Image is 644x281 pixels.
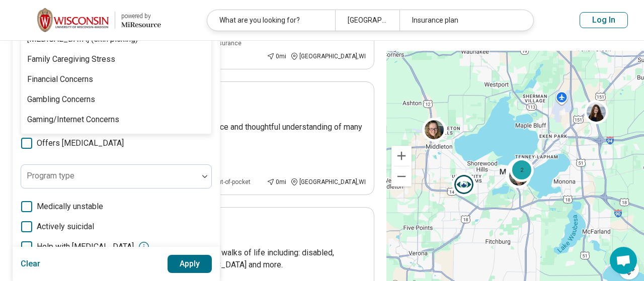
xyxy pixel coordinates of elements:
[37,241,134,253] span: Help with [MEDICAL_DATA]
[121,12,161,21] div: powered by
[610,247,637,274] div: Open chat
[27,53,115,65] div: Family Caregiving Stress
[16,8,161,32] a: University of Wisconsin-Madisonpowered by
[290,177,366,186] div: [GEOGRAPHIC_DATA] , WI
[37,221,94,233] span: Actively suicidal
[505,163,529,188] div: 3
[21,255,41,273] button: Clear
[27,114,119,126] div: Gaming/Internet Concerns
[267,177,286,186] div: 0 mi
[506,163,530,188] div: 2
[37,8,109,32] img: University of Wisconsin-Madison
[207,10,335,31] div: What are you looking for?
[510,158,534,182] div: 2
[27,171,74,180] label: Program type
[335,10,399,31] div: [GEOGRAPHIC_DATA], [GEOGRAPHIC_DATA]
[27,73,93,85] div: Financial Concerns
[391,146,412,166] button: Zoom in
[399,10,527,31] div: Insurance plan
[168,255,212,273] button: Apply
[37,201,103,213] span: Medically unstable
[37,137,124,149] span: Offers [MEDICAL_DATA]
[213,177,251,186] span: Out-of-pocket
[290,52,366,61] div: [GEOGRAPHIC_DATA] , WI
[391,166,412,186] button: Zoom out
[27,93,95,106] div: Gambling Concerns
[580,12,628,28] button: Log In
[267,52,286,61] div: 0 mi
